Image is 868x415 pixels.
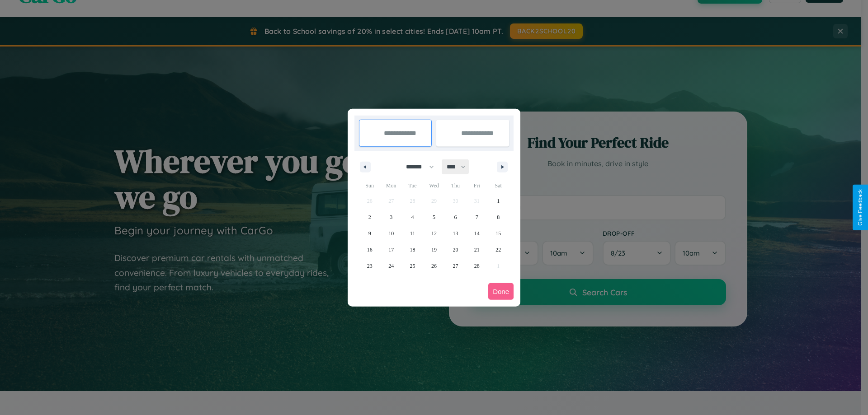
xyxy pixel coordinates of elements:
[402,258,423,274] button: 25
[388,258,394,274] span: 24
[857,189,863,226] div: Give Feedback
[423,178,444,193] span: Wed
[431,242,437,258] span: 19
[454,209,457,225] span: 6
[466,225,487,242] button: 14
[390,209,392,225] span: 3
[445,225,466,242] button: 13
[380,225,401,242] button: 10
[488,225,509,242] button: 15
[367,258,373,274] span: 23
[380,258,401,274] button: 24
[359,209,380,225] button: 2
[466,258,487,274] button: 28
[433,209,435,225] span: 5
[474,258,480,274] span: 28
[445,242,466,258] button: 20
[423,225,444,242] button: 12
[474,242,480,258] span: 21
[423,258,444,274] button: 26
[488,283,514,300] button: Done
[445,209,466,225] button: 6
[476,209,478,225] span: 7
[488,209,509,225] button: 8
[431,258,437,274] span: 26
[402,178,423,193] span: Tue
[497,209,500,225] span: 8
[410,225,415,242] span: 11
[431,225,437,242] span: 12
[388,242,394,258] span: 17
[359,242,380,258] button: 16
[402,225,423,242] button: 11
[497,193,500,209] span: 1
[488,242,509,258] button: 22
[488,193,509,209] button: 1
[474,225,480,242] span: 14
[368,209,371,225] span: 2
[380,209,401,225] button: 3
[488,178,509,193] span: Sat
[402,209,423,225] button: 4
[388,225,394,242] span: 10
[410,242,415,258] span: 18
[380,178,401,193] span: Mon
[495,225,501,242] span: 15
[368,225,371,242] span: 9
[453,258,458,274] span: 27
[423,209,444,225] button: 5
[453,225,458,242] span: 13
[495,242,501,258] span: 22
[402,242,423,258] button: 18
[445,178,466,193] span: Thu
[466,242,487,258] button: 21
[445,258,466,274] button: 27
[359,225,380,242] button: 9
[359,178,380,193] span: Sun
[466,209,487,225] button: 7
[453,242,458,258] span: 20
[380,242,401,258] button: 17
[367,242,373,258] span: 16
[411,209,414,225] span: 4
[410,258,415,274] span: 25
[359,258,380,274] button: 23
[466,178,487,193] span: Fri
[423,242,444,258] button: 19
